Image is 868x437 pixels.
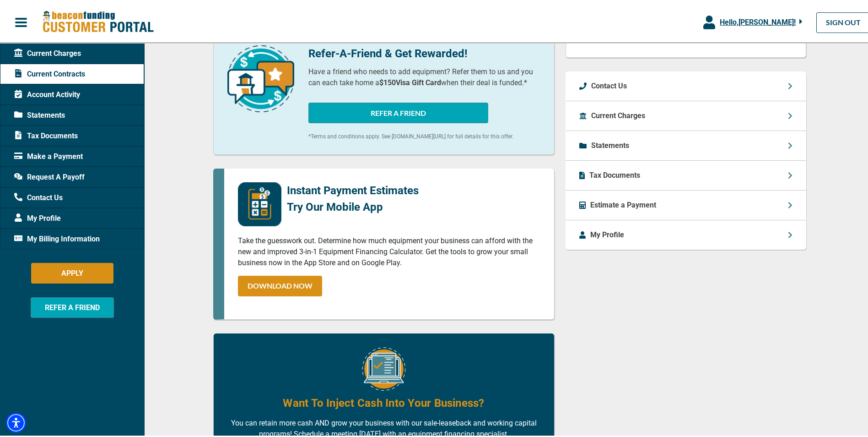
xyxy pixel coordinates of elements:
[238,180,281,224] img: mobile-app-logo.png
[14,191,63,202] span: Contact Us
[14,46,81,57] span: Current Charges
[14,211,61,222] span: My Profile
[591,79,627,90] p: Contact Us
[283,393,484,409] h4: Want To Inject Cash Into Your Business?
[589,168,640,179] p: Tax Documents
[591,138,629,149] p: Statements
[6,411,26,431] div: Accessibility Menu
[14,129,78,140] span: Tax Documents
[308,101,488,121] button: REFER A FRIEND
[14,87,80,98] span: Account Activity
[287,197,419,213] p: Try Our Mobile App
[14,232,100,243] span: My Billing Information
[42,9,154,32] img: Beacon Funding Customer Portal Logo
[590,198,656,209] p: Estimate a Payment
[379,76,441,85] b: $150 Visa Gift Card
[591,109,645,120] p: Current Charges
[287,180,419,197] p: Instant Payment Estimates
[308,131,540,139] p: *Terms and conditions apply. See [DOMAIN_NAME][URL] for full details for this offer.
[14,67,85,78] span: Current Contracts
[308,65,540,87] p: Have a friend who needs to add equipment? Refer them to us and you can each take home a when thei...
[720,16,796,25] span: Hello, [PERSON_NAME] !
[227,44,294,110] img: refer-a-friend-icon.png
[14,108,65,119] span: Statements
[362,345,405,389] img: Equipment Financing Online Image
[31,295,114,316] button: REFER A FRIEND
[14,170,85,181] span: Request A Payoff
[31,261,113,282] button: APPLY
[14,149,83,160] span: Make a Payment
[238,234,540,267] p: Take the guesswork out. Determine how much equipment your business can afford with the new and im...
[308,44,540,60] p: Refer-A-Friend & Get Rewarded!
[238,274,322,295] a: DOWNLOAD NOW
[590,228,624,239] p: My Profile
